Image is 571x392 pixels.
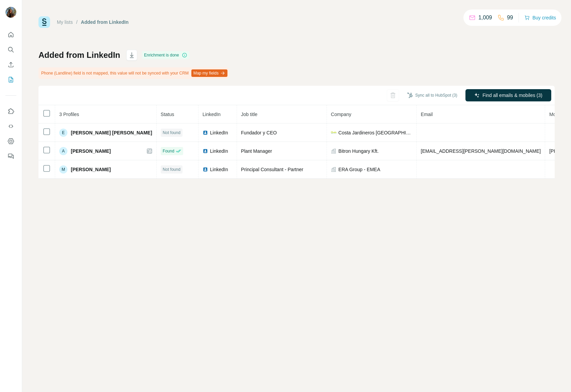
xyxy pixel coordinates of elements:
[59,112,79,117] span: 3 Profiles
[76,19,78,26] li: /
[71,148,111,154] span: [PERSON_NAME]
[71,166,111,173] span: [PERSON_NAME]
[402,90,462,100] button: Sync all to HubSpot (3)
[59,165,67,174] div: M
[331,112,351,117] span: Company
[241,167,303,172] span: Principal Consultant - Partner
[338,148,379,154] span: Bitron Hungary Kft.
[57,19,73,25] a: My lists
[71,129,152,136] span: [PERSON_NAME] [PERSON_NAME]
[5,29,16,41] button: Quick start
[421,112,433,117] span: Email
[478,14,492,22] p: 1,009
[38,67,229,79] div: Phone (Landline) field is not mapped, this value will not be synced with your CRM
[241,112,257,117] span: Job title
[5,44,16,56] button: Search
[210,148,228,154] span: LinkedIn
[203,148,208,154] img: LinkedIn logo
[161,112,174,117] span: Status
[5,7,16,18] img: Avatar
[338,129,412,136] span: Costa Jardineros [GEOGRAPHIC_DATA]
[5,135,16,147] button: Dashboard
[241,148,272,154] span: Plant Manager
[163,166,180,173] span: Not found
[163,148,174,154] span: Found
[5,105,16,117] button: Use Surfe on LinkedIn
[210,166,228,173] span: LinkedIn
[191,69,227,77] button: Map my fields
[5,150,16,162] button: Feedback
[81,19,129,26] div: Added from LinkedIn
[549,112,563,117] span: Mobile
[203,167,208,172] img: LinkedIn logo
[465,89,551,101] button: Find all emails & mobiles (3)
[59,147,67,155] div: A
[5,73,16,86] button: My lists
[241,130,277,135] span: Fundador y CEO
[5,59,16,71] button: Enrich CSV
[163,130,180,136] span: Not found
[142,51,189,59] div: Enrichment is done
[38,50,120,61] h1: Added from LinkedIn
[421,148,541,154] span: [EMAIL_ADDRESS][PERSON_NAME][DOMAIN_NAME]
[524,13,556,22] button: Buy credits
[482,92,542,99] span: Find all emails & mobiles (3)
[59,129,67,137] div: E
[203,130,208,135] img: LinkedIn logo
[38,16,50,28] img: Surfe Logo
[338,166,380,173] span: ERA Group - EMEA
[210,129,228,136] span: LinkedIn
[507,14,513,22] p: 99
[331,131,336,134] img: company-logo
[203,112,221,117] span: LinkedIn
[5,120,16,132] button: Use Surfe API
